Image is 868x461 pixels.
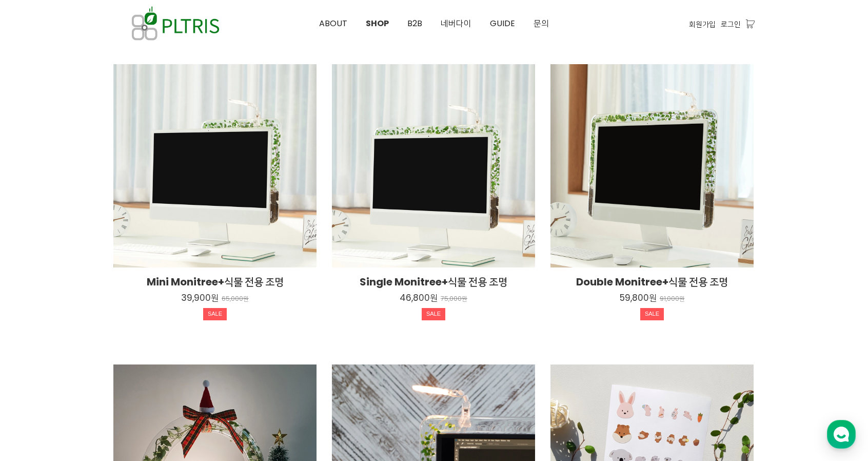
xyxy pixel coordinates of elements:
a: SHOP [357,1,398,47]
p: 75,000원 [441,295,467,303]
a: ABOUT [310,1,357,47]
p: 59,800원 [620,292,657,303]
a: Double Monitree+식물 전용 조명 59,800원 91,000원 SALE [550,275,754,323]
a: 네버다이 [431,1,481,47]
p: 46,800원 [400,292,438,303]
p: 39,900원 [181,292,219,303]
a: 홈 [3,325,68,351]
span: B2B [407,17,422,29]
a: 회원가입 [689,18,716,30]
a: 문의 [524,1,558,47]
span: 문의 [534,17,549,29]
span: ABOUT [319,17,347,29]
div: SALE [640,308,664,320]
a: 대화 [68,325,132,351]
div: SALE [422,308,445,320]
a: 설정 [132,325,197,351]
a: 로그인 [721,18,741,30]
a: Mini Monitree+식물 전용 조명 39,900원 65,000원 SALE [113,275,317,323]
span: 네버다이 [441,17,471,29]
h2: Double Monitree+식물 전용 조명 [550,275,754,289]
a: GUIDE [481,1,524,47]
h2: Single Monitree+식물 전용 조명 [332,275,535,289]
a: B2B [398,1,431,47]
h2: Mini Monitree+식물 전용 조명 [113,275,317,289]
a: Single Monitree+식물 전용 조명 46,800원 75,000원 SALE [332,275,535,323]
div: SALE [203,308,227,320]
span: 대화 [94,341,106,350]
span: GUIDE [490,17,515,29]
p: 65,000원 [222,295,249,303]
p: 91,000원 [660,295,685,303]
span: SHOP [366,17,389,29]
span: 설정 [159,341,171,349]
span: 홈 [32,341,38,349]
